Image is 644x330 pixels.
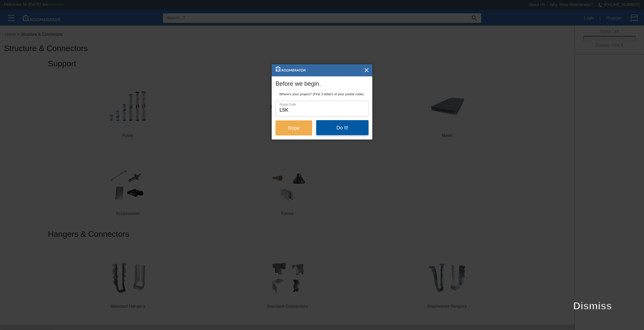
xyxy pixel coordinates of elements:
[316,120,369,135] button: Do It!
[279,92,364,97] label: Where's your project? (First 3 letters of your postal code)
[573,298,612,313] label: Dismiss
[276,101,368,116] input: Postal Code
[276,101,376,107] label: Postal Code
[275,120,312,135] button: Nope
[275,76,369,87] h4: Before we begin.
[364,68,369,73] img: X_Button.png
[276,66,306,71] img: roomerator-logo.svg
